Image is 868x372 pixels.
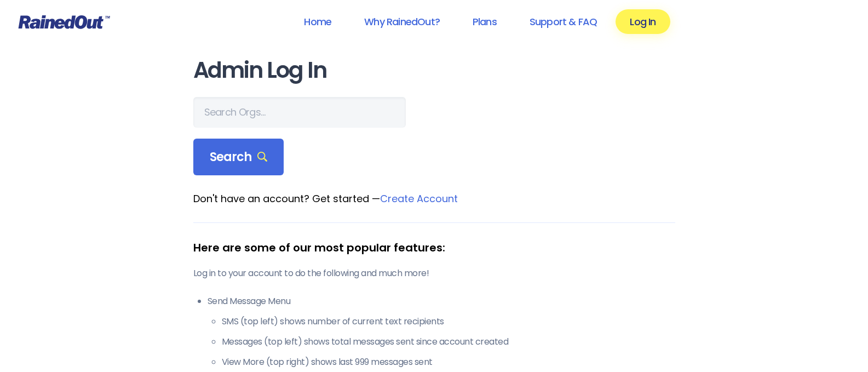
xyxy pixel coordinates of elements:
[290,9,346,34] a: Home
[616,9,670,34] a: Log In
[210,150,268,165] span: Search
[458,9,511,34] a: Plans
[222,356,675,369] li: View More (top right) shows last 999 messages sent
[515,9,611,34] a: Support & FAQ
[222,335,675,348] li: Messages (top left) shows total messages sent since account created
[193,139,284,176] div: Search
[193,97,406,128] input: Search Orgs…
[193,267,675,280] p: Log in to your account to do the following and much more!
[222,315,675,328] li: SMS (top left) shows number of current text recipients
[193,239,675,256] div: Here are some of our most popular features:
[193,58,675,83] h1: Admin Log In
[350,9,454,34] a: Why RainedOut?
[380,192,458,205] a: Create Account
